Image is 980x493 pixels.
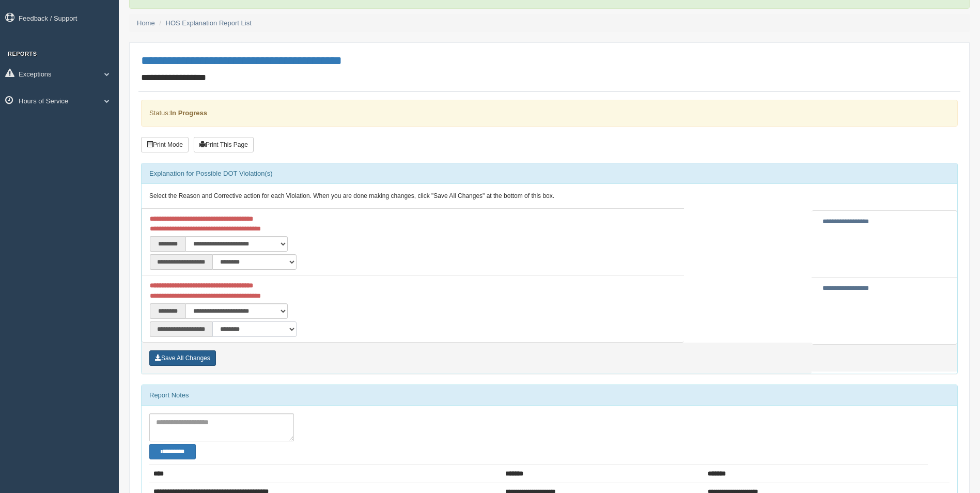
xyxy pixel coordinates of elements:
strong: In Progress [170,109,207,117]
button: Print Mode [141,137,189,152]
button: Print This Page [194,137,254,152]
button: Change Filter Options [149,444,196,459]
div: Explanation for Possible DOT Violation(s) [142,163,957,184]
a: Home [137,19,155,27]
a: HOS Explanation Report List [166,19,252,27]
div: Status: [141,100,958,126]
div: Select the Reason and Corrective action for each Violation. When you are done making changes, cli... [142,184,957,209]
button: Save [149,350,216,366]
div: Report Notes [142,385,957,406]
